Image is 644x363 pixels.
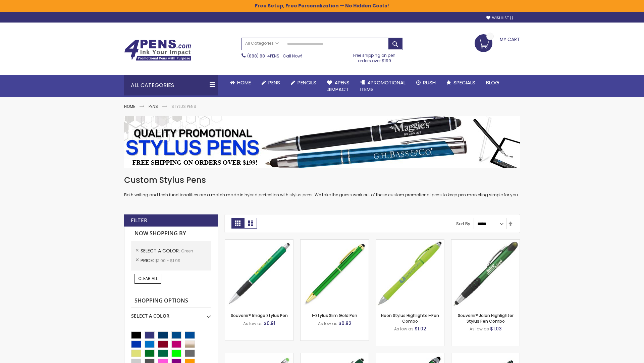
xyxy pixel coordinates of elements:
[171,104,196,109] strong: Stylus Pens
[322,75,355,97] a: 4Pens4impact
[237,79,251,86] span: Home
[486,79,499,86] span: Blog
[245,41,279,46] span: All Categories
[490,325,502,332] span: $1.03
[451,353,520,359] a: Colter Stylus Twist Metal Pen-Green
[135,274,161,283] a: Clear All
[225,75,256,90] a: Home
[360,79,406,93] span: 4PROMOTIONAL ITEMS
[131,227,211,241] strong: Now Shopping by
[124,39,191,61] img: 4Pens Custom Pens and Promotional Products
[138,276,158,281] span: Clear All
[124,75,218,95] div: All Categories
[155,258,180,264] span: $1.00 - $1.99
[327,79,350,93] span: 4Pens 4impact
[242,38,282,49] a: All Categories
[346,50,403,64] div: Free shipping on pen orders over $199
[124,104,135,109] a: Home
[451,239,520,245] a: Souvenir® Jalan Highlighter Stylus Pen Combo-Green
[470,326,489,332] span: As low as
[124,175,520,198] div: Both writing and tech functionalities are a match made in hybrid perfection with stylus pens. We ...
[225,239,293,245] a: Souvenir® Image Stylus Pen-Green
[131,308,211,319] div: Select A Color
[243,321,263,326] span: As low as
[355,75,411,97] a: 4PROMOTIONALITEMS
[376,239,444,245] a: Neon Stylus Highlighter-Pen Combo-Green
[181,248,193,254] span: Green
[131,294,211,308] strong: Shopping Options
[394,326,414,332] span: As low as
[458,313,514,324] a: Souvenir® Jalan Highlighter Stylus Pen Combo
[247,53,302,59] span: - Call Now!
[301,239,369,245] a: I-Stylus Slim Gold-Green
[225,240,293,308] img: Souvenir® Image Stylus Pen-Green
[131,217,147,224] strong: Filter
[247,53,279,59] a: (888) 88-4PENS
[376,353,444,359] a: Kyra Pen with Stylus and Flashlight-Green
[411,75,441,90] a: Rush
[268,79,280,86] span: Pens
[301,240,369,308] img: I-Stylus Slim Gold-Green
[141,247,181,254] span: Select A Color
[301,353,369,359] a: Custom Soft Touch® Metal Pens with Stylus-Green
[423,79,436,86] span: Rush
[312,313,357,318] a: I-Stylus Slim Gold Pen
[481,75,504,90] a: Blog
[486,15,513,21] a: Wishlist
[231,218,244,229] strong: Grid
[141,257,155,264] span: Price
[231,313,288,318] a: Souvenir® Image Stylus Pen
[124,116,520,168] img: Stylus Pens
[456,221,470,227] label: Sort By
[381,313,439,324] a: Neon Stylus Highlighter-Pen Combo
[298,79,316,86] span: Pencils
[376,240,444,308] img: Neon Stylus Highlighter-Pen Combo-Green
[453,79,475,86] span: Specials
[318,321,337,326] span: As low as
[256,75,285,90] a: Pens
[441,75,481,90] a: Specials
[451,240,520,308] img: Souvenir® Jalan Highlighter Stylus Pen Combo-Green
[415,325,426,332] span: $1.02
[124,175,520,186] h1: Custom Stylus Pens
[149,104,158,109] a: Pens
[285,75,322,90] a: Pencils
[225,353,293,359] a: Islander Softy Gel with Stylus - ColorJet Imprint-Green
[338,320,352,327] span: $0.82
[264,320,275,327] span: $0.91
